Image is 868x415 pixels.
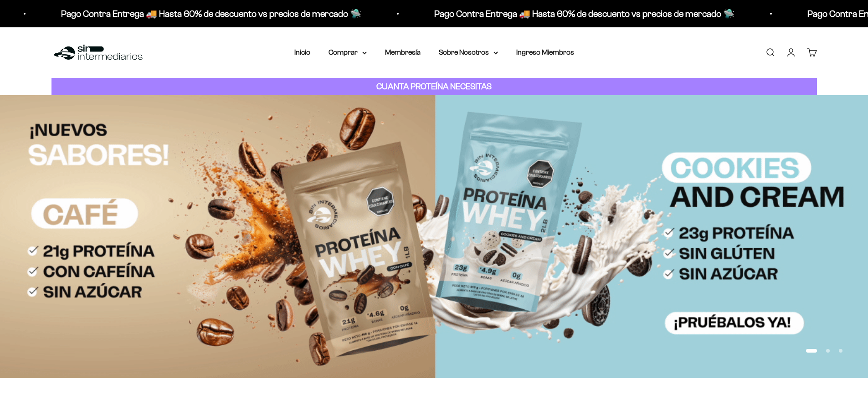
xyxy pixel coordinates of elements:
a: Membresía [385,48,421,56]
a: Inicio [294,48,310,56]
p: Pago Contra Entrega 🚚 Hasta 60% de descuento vs precios de mercado 🛸 [59,6,360,21]
a: Ingreso Miembros [516,48,574,56]
summary: Comprar [329,46,367,58]
strong: CUANTA PROTEÍNA NECESITAS [376,82,492,91]
p: Pago Contra Entrega 🚚 Hasta 60% de descuento vs precios de mercado 🛸 [432,6,733,21]
summary: Sobre Nosotros [439,46,498,58]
